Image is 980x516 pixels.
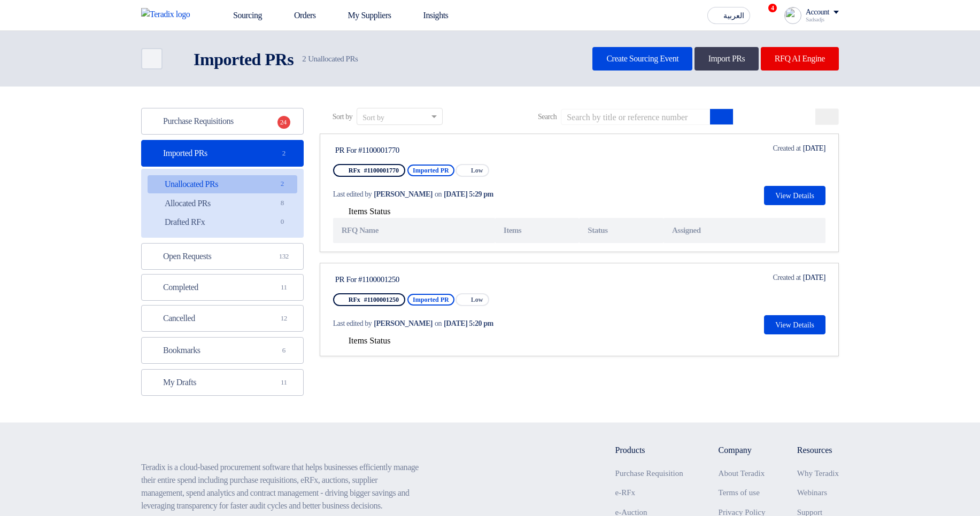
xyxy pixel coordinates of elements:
[435,189,442,200] span: on
[538,111,557,122] span: Search
[276,178,289,190] span: 2
[141,140,304,167] a: Imported PRs2
[806,17,839,22] div: Sadsadjs
[333,218,495,243] th: RFQ Name
[276,216,289,228] span: 0
[349,296,360,303] span: RFx
[806,8,829,17] div: Account
[141,461,420,512] p: Teradix is a cloud-based procurement software that helps businesses efficiently manage their enti...
[141,369,304,396] a: My Drafts11
[761,47,839,71] a: RFQ AI Engine
[435,318,442,329] span: on
[277,251,290,262] span: 132
[194,49,294,70] h2: Imported PRs
[325,4,400,27] a: My Suppliers
[374,189,433,200] span: [PERSON_NAME]
[768,4,777,12] span: 4
[349,207,391,216] span: Items Status
[615,469,683,478] a: Purchase Requisition
[333,207,391,217] button: Items Status
[592,47,692,71] a: Create Sourcing Event
[333,189,372,200] span: Last edited by
[141,8,197,21] img: Teradix logo
[141,243,304,270] a: Open Requests132
[773,143,800,154] span: Created at
[333,318,372,329] span: Last edited by
[758,143,825,154] div: [DATE]
[719,488,760,497] a: Terms of use
[141,108,304,135] a: Purchase Requisitions24
[758,272,825,283] div: [DATE]
[148,194,297,213] a: Allocated PRs
[695,47,759,71] a: Import PRs
[277,282,290,293] span: 11
[333,111,352,122] span: Sort by
[407,294,454,306] span: Imported PR
[349,336,391,345] span: Items Status
[784,7,801,24] img: profile_test.png
[471,167,483,174] span: Low
[302,53,358,65] span: Unallocated PRs
[797,444,839,457] li: Resources
[495,218,580,243] th: Items
[374,318,433,329] span: [PERSON_NAME]
[364,296,399,303] span: #1100001250
[271,4,325,27] a: Orders
[615,488,636,497] a: e-RFx
[141,337,304,364] a: Bookmarks6
[797,488,827,497] a: Webinars
[148,175,297,193] a: Unallocated PRs
[797,469,839,478] a: Why Teradix
[764,186,825,205] button: View Details
[579,218,663,243] th: Status
[719,469,765,478] a: About Teradix
[773,272,800,283] span: Created at
[277,313,290,324] span: 12
[148,213,297,231] a: Drafted RFx
[335,275,536,284] div: PR For #1100001250
[407,165,454,176] span: Imported PR
[615,444,687,457] li: Products
[444,189,493,200] span: [DATE] 5:29 pm
[707,7,750,24] button: العربية
[719,444,766,457] li: Company
[141,274,304,301] a: Completed11
[561,109,711,125] input: Search by title or reference number
[277,377,290,388] span: 11
[276,198,289,209] span: 8
[764,315,825,334] button: View Details
[277,148,290,159] span: 2
[471,296,483,303] span: Low
[335,145,536,155] div: PR For #1100001770
[364,167,399,174] span: #1100001770
[349,167,360,174] span: RFx
[333,336,391,347] button: Items Status
[723,12,744,20] span: العربية
[444,318,493,329] span: [DATE] 5:20 pm
[362,112,384,123] div: Sort by
[663,218,825,243] th: Assigned
[277,116,290,129] span: 24
[210,4,271,27] a: Sourcing
[302,54,306,63] span: 2
[141,305,304,332] a: Cancelled12
[277,345,290,356] span: 6
[400,4,457,27] a: Insights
